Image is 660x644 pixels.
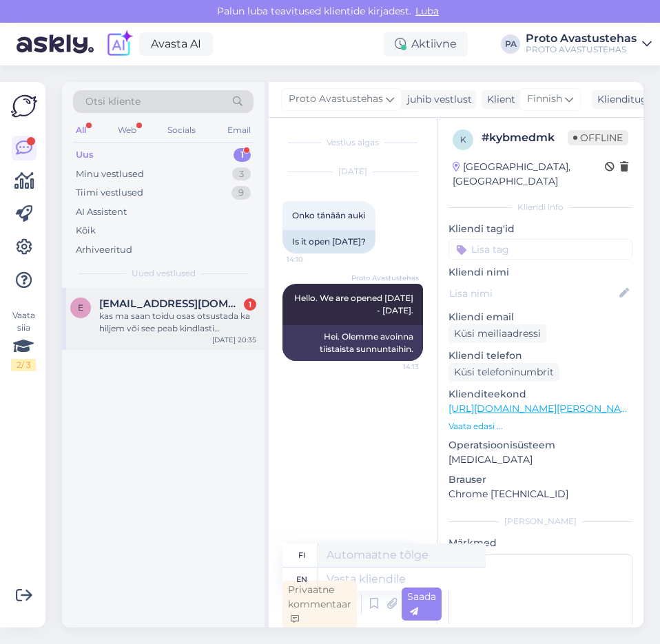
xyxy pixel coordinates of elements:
[231,186,251,200] div: 9
[568,130,628,145] span: Offline
[282,325,423,361] div: Hei. Olemme avoinna tiistaista sunnuntaihin.
[526,33,652,55] a: Proto AvastustehasPROTO AVASTUSTEHAS
[448,324,546,343] div: Küsi meiliaadressi
[292,210,365,220] span: Onko tänään auki
[73,121,89,139] div: All
[592,92,650,107] div: Klienditugi
[11,359,36,371] div: 2 / 3
[448,310,632,324] p: Kliendi email
[482,92,515,107] div: Klient
[448,536,632,550] p: Märkmed
[105,30,134,59] img: explore-ai
[76,148,94,162] div: Uus
[165,121,198,139] div: Socials
[115,121,139,139] div: Web
[526,44,637,55] div: PROTO AVASTUSTEHAS
[448,387,632,402] p: Klienditeekond
[448,487,632,501] p: Chrome [TECHNICAL_ID]
[407,590,436,617] span: Saada
[234,148,251,162] div: 1
[139,32,213,56] a: Avasta AI
[411,5,443,17] span: Luba
[76,167,144,181] div: Minu vestlused
[449,286,617,301] input: Lisa nimi
[448,420,632,433] p: Vaata edasi ...
[76,243,132,257] div: Arhiveeritud
[448,201,632,214] div: Kliendi info
[282,230,375,253] div: Is it open [DATE]?
[448,472,632,487] p: Brauser
[85,94,141,109] span: Otsi kliente
[99,298,243,310] span: elle.sade@rpk.edu.ee
[11,93,37,119] img: Askly Logo
[232,167,251,181] div: 3
[78,302,83,313] span: e
[132,267,196,280] span: Uued vestlused
[294,293,415,315] span: Hello. We are opened [DATE] - [DATE].
[448,363,559,382] div: Küsi telefoninumbrit
[448,265,632,280] p: Kliendi nimi
[460,134,466,145] span: k
[225,121,254,139] div: Email
[289,92,383,107] span: Proto Avastustehas
[448,515,632,528] div: [PERSON_NAME]
[282,581,357,628] div: Privaatne kommentaar
[99,310,256,335] div: kas ma saan toidu osas otsustada ka hiljem või see peab kindlasti registreerudes paigas olema?
[212,335,256,345] div: [DATE] 20:35
[453,160,605,189] div: [GEOGRAPHIC_DATA], [GEOGRAPHIC_DATA]
[448,222,632,236] p: Kliendi tag'id
[527,92,562,107] span: Finnish
[448,402,639,415] a: [URL][DOMAIN_NAME][PERSON_NAME]
[282,136,423,149] div: Vestlus algas
[76,205,127,219] div: AI Assistent
[244,298,256,311] div: 1
[448,453,632,467] p: [MEDICAL_DATA]
[501,34,520,54] div: PA
[448,438,632,453] p: Operatsioonisüsteem
[296,568,307,591] div: en
[282,165,423,178] div: [DATE]
[76,224,96,238] div: Kõik
[11,309,36,371] div: Vaata siia
[448,349,632,363] p: Kliendi telefon
[482,129,568,146] div: # kybmedmk
[351,273,419,283] span: Proto Avastustehas
[384,32,468,56] div: Aktiivne
[287,254,338,264] span: 14:10
[526,33,637,44] div: Proto Avastustehas
[298,543,305,567] div: fi
[448,239,632,260] input: Lisa tag
[402,92,472,107] div: juhib vestlust
[367,362,419,372] span: 14:13
[76,186,143,200] div: Tiimi vestlused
